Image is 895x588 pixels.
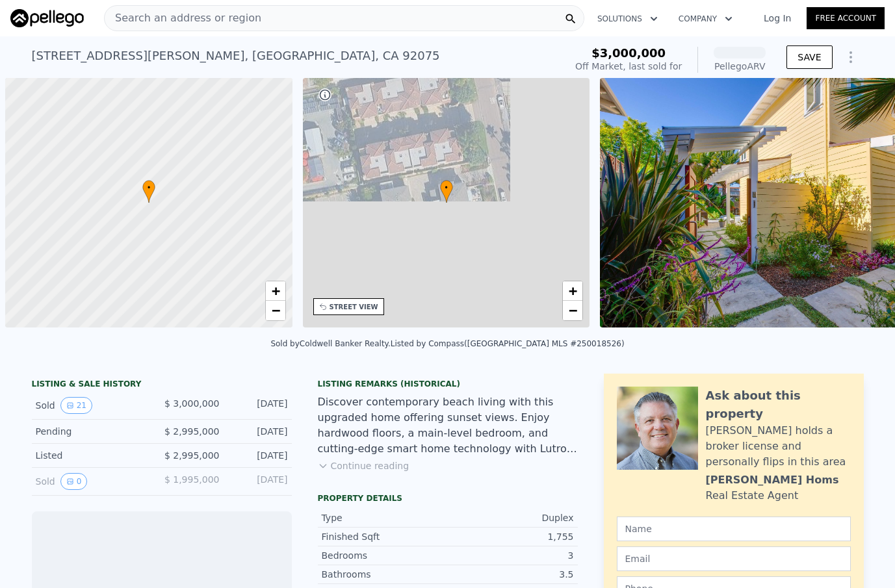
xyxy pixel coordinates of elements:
div: Discover contemporary beach living with this upgraded home offering sunset views. Enjoy hardwood ... [318,394,578,457]
button: Continue reading [318,459,409,472]
span: $ 2,995,000 [164,450,220,461]
div: Property details [318,493,578,504]
span: • [142,182,155,194]
div: [DATE] [230,397,288,414]
span: − [569,302,577,318]
div: [DATE] [230,449,288,462]
a: Zoom in [266,281,285,301]
span: + [271,283,279,299]
div: Finished Sqft [322,530,448,543]
button: Company [668,7,743,31]
a: Zoom out [563,301,582,320]
input: Email [617,546,851,571]
div: Type [322,511,448,524]
div: [PERSON_NAME] holds a broker license and personally flips in this area [706,423,851,470]
div: 3.5 [448,568,574,581]
div: Listing Remarks (Historical) [318,379,578,389]
div: Sold by Coldwell Banker Realty . [270,339,390,348]
div: [PERSON_NAME] Homs [706,472,839,488]
div: Bedrooms [322,549,448,562]
span: + [569,283,577,299]
div: Sold [36,397,151,414]
span: Search an address or region [105,10,261,26]
button: View historical data [60,397,92,414]
a: Log In [748,12,807,25]
div: Ask about this property [706,387,851,423]
div: [DATE] [230,425,288,438]
div: [DATE] [230,473,288,490]
div: Pellego ARV [714,60,766,73]
button: View historical data [60,473,88,490]
span: • [440,182,453,194]
img: Pellego [10,9,84,27]
span: − [271,302,279,318]
div: LISTING & SALE HISTORY [32,379,292,392]
span: $ 1,995,000 [164,474,220,485]
div: • [142,180,155,203]
span: $3,000,000 [591,46,666,60]
input: Name [617,517,851,541]
div: Pending [36,425,151,438]
div: Off Market, last sold for [575,60,682,73]
div: 1,755 [448,530,574,543]
a: Zoom out [266,301,285,320]
a: Zoom in [563,281,582,301]
button: Solutions [587,7,668,31]
span: $ 3,000,000 [164,398,220,409]
div: Sold [36,473,151,490]
div: Bathrooms [322,568,448,581]
div: • [440,180,453,203]
div: Duplex [448,511,574,524]
div: 3 [448,549,574,562]
button: Show Options [838,44,864,70]
div: STREET VIEW [330,302,378,312]
div: [STREET_ADDRESS][PERSON_NAME] , [GEOGRAPHIC_DATA] , CA 92075 [32,47,440,65]
div: Real Estate Agent [706,488,799,504]
div: Listed [36,449,151,462]
span: $ 2,995,000 [164,426,220,437]
button: SAVE [786,45,832,69]
div: Listed by Compass ([GEOGRAPHIC_DATA] MLS #250018526) [391,339,625,348]
a: Free Account [807,7,885,29]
